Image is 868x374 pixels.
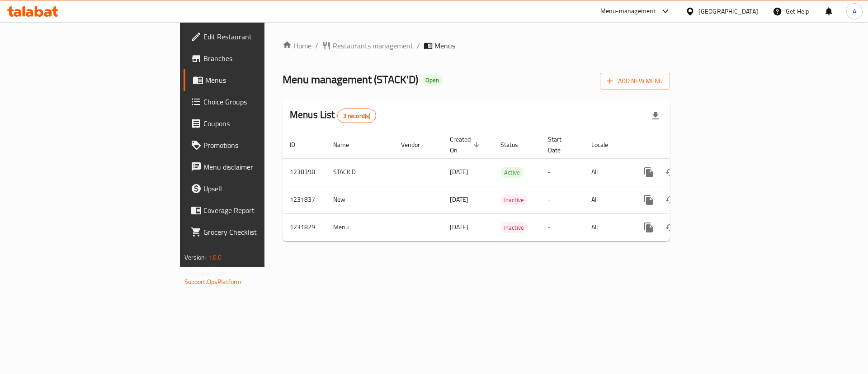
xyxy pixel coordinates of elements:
[584,213,631,241] td: All
[333,40,413,51] span: Restaurants management
[434,40,455,51] span: Menus
[184,199,325,221] a: Coverage Report
[184,251,207,263] span: Version:
[203,227,318,237] span: Grocery Checklist
[184,156,325,178] a: Menu disclaimer
[205,75,318,85] span: Menus
[638,217,660,238] button: more
[500,195,528,205] span: Inactive
[500,223,528,233] span: Inactive
[203,96,318,107] span: Choice Groups
[541,158,584,186] td: -
[184,113,325,134] a: Coupons
[184,134,325,156] a: Promotions
[638,189,660,211] button: more
[607,76,663,87] span: Add New Menu
[450,134,482,156] span: Created On
[283,40,670,51] nav: breadcrumb
[591,139,620,150] span: Locale
[417,40,420,51] li: /
[184,26,325,47] a: Edit Restaurant
[337,109,377,123] div: Total records count
[203,53,318,64] span: Branches
[333,139,361,150] span: Name
[500,167,524,178] div: Active
[660,189,681,211] button: Change Status
[600,73,670,90] button: Add New Menu
[290,139,307,150] span: ID
[638,161,660,183] button: more
[698,6,758,16] div: [GEOGRAPHIC_DATA]
[600,6,656,17] div: Menu-management
[283,69,418,90] span: Menu management ( STACK'D )
[184,178,325,199] a: Upsell
[283,131,732,241] table: enhanced table
[660,217,681,238] button: Change Status
[203,205,318,216] span: Coverage Report
[184,276,242,288] a: Support.OpsPlatform
[184,221,325,243] a: Grocery Checklist
[290,108,376,123] h2: Menus List
[422,76,443,84] span: Open
[541,213,584,241] td: -
[422,75,443,86] div: Open
[326,158,394,186] td: STACK'D
[184,267,226,279] span: Get support on:
[203,140,318,151] span: Promotions
[584,186,631,213] td: All
[203,183,318,194] span: Upsell
[208,251,222,263] span: 1.0.0
[184,47,325,69] a: Branches
[203,31,318,42] span: Edit Restaurant
[631,131,732,159] th: Actions
[500,222,528,233] div: Inactive
[203,161,318,172] span: Menu disclaimer
[584,158,631,186] td: All
[401,139,432,150] span: Vendor
[203,118,318,129] span: Coupons
[541,186,584,213] td: -
[500,194,528,205] div: Inactive
[548,134,573,156] span: Start Date
[660,161,681,183] button: Change Status
[450,194,468,205] span: [DATE]
[645,105,666,127] div: Export file
[500,139,530,150] span: Status
[853,6,856,16] span: A
[450,221,468,233] span: [DATE]
[450,166,468,178] span: [DATE]
[326,186,394,213] td: New
[184,91,325,113] a: Choice Groups
[184,69,325,91] a: Menus
[338,112,376,120] span: 3 record(s)
[326,213,394,241] td: Menu
[500,167,524,178] span: Active
[322,40,413,51] a: Restaurants management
